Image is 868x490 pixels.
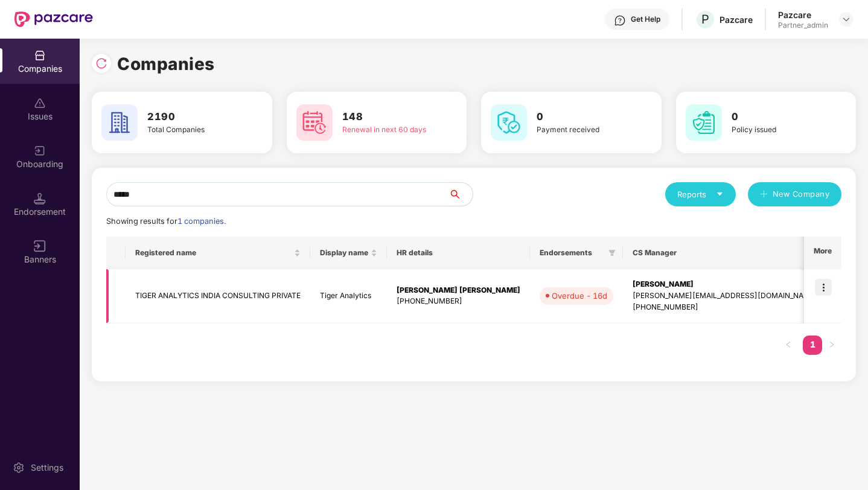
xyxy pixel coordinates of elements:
[606,246,618,260] span: filter
[537,109,627,125] h3: 0
[701,12,709,27] span: P
[126,237,310,269] th: Registered name
[310,237,387,269] th: Display name
[633,290,817,302] div: [PERSON_NAME][EMAIL_ADDRESS][DOMAIN_NAME]
[732,124,822,136] div: Policy issued
[608,249,616,256] span: filter
[614,14,626,27] img: svg+xml;base64,PHN2ZyBpZD0iSGVscC0zMngzMiIgeG1sbnM9Imh0dHA6Ly93d3cudzMub3JnLzIwMDAvc3ZnIiB3aWR0aD...
[397,285,520,296] div: [PERSON_NAME] [PERSON_NAME]
[677,188,724,200] div: Reports
[342,124,432,136] div: Renewal in next 60 days
[177,217,226,226] span: 1 companies.
[14,11,93,27] img: New Pazcare Logo
[720,14,753,25] div: Pazcare
[34,97,46,109] img: svg+xml;base64,PHN2ZyBpZD0iSXNzdWVzX2Rpc2FibGVkIiB4bWxucz0iaHR0cDovL3d3dy53My5vcmcvMjAwMC9zdmciIH...
[748,182,841,206] button: plusNew Company
[34,145,46,157] img: svg+xml;base64,PHN2ZyB3aWR0aD0iMjAiIGhlaWdodD0iMjAiIHZpZXdCb3g9IjAgMCAyMCAyMCIgZmlsbD0ibm9uZSIgeG...
[822,336,841,355] button: right
[773,188,830,200] span: New Company
[779,336,798,355] li: Previous Page
[101,104,138,141] img: svg+xml;base64,PHN2ZyB4bWxucz0iaHR0cDovL3d3dy53My5vcmcvMjAwMC9zdmciIHdpZHRoPSI2MCIgaGVpZ2h0PSI2MC...
[34,49,46,62] img: svg+xml;base64,PHN2ZyBpZD0iQ29tcGFuaWVzIiB4bWxucz0iaHR0cDovL3d3dy53My5vcmcvMjAwMC9zdmciIHdpZHRoPS...
[804,237,841,269] th: More
[387,237,530,269] th: HR details
[841,14,851,24] img: svg+xml;base64,PHN2ZyBpZD0iRHJvcGRvd24tMzJ4MzIiIHhtbG5zPSJodHRwOi8vd3d3LnczLm9yZy8yMDAwL3N2ZyIgd2...
[815,279,832,296] img: icon
[342,109,432,125] h3: 148
[803,336,822,354] a: 1
[147,109,237,125] h3: 2190
[803,336,822,355] li: 1
[126,269,310,323] td: TIGER ANALYTICS INDIA CONSULTING PRIVATE
[732,109,822,125] h3: 0
[552,290,607,302] div: Overdue - 16d
[147,124,237,136] div: Total Companies
[448,189,473,199] span: search
[27,462,67,474] div: Settings
[633,248,808,258] span: CS Manager
[13,462,25,474] img: svg+xml;base64,PHN2ZyBpZD0iU2V0dGluZy0yMHgyMCIgeG1sbnM9Imh0dHA6Ly93d3cudzMub3JnLzIwMDAvc3ZnIiB3aW...
[778,21,828,30] div: Partner_admin
[320,248,368,258] span: Display name
[491,104,527,141] img: svg+xml;base64,PHN2ZyB4bWxucz0iaHR0cDovL3d3dy53My5vcmcvMjAwMC9zdmciIHdpZHRoPSI2MCIgaGVpZ2h0PSI2MC...
[760,190,768,200] span: plus
[117,51,215,77] h1: Companies
[716,190,724,198] span: caret-down
[785,341,792,348] span: left
[34,240,46,252] img: svg+xml;base64,PHN2ZyB3aWR0aD0iMTYiIGhlaWdodD0iMTYiIHZpZXdCb3g9IjAgMCAxNiAxNiIgZmlsbD0ibm9uZSIgeG...
[106,217,226,226] span: Showing results for
[686,104,722,141] img: svg+xml;base64,PHN2ZyB4bWxucz0iaHR0cDovL3d3dy53My5vcmcvMjAwMC9zdmciIHdpZHRoPSI2MCIgaGVpZ2h0PSI2MC...
[448,182,473,206] button: search
[397,296,520,307] div: [PHONE_NUMBER]
[540,248,604,258] span: Endorsements
[822,336,841,355] li: Next Page
[135,248,292,258] span: Registered name
[778,9,828,21] div: Pazcare
[828,341,835,348] span: right
[296,104,333,141] img: svg+xml;base64,PHN2ZyB4bWxucz0iaHR0cDovL3d3dy53My5vcmcvMjAwMC9zdmciIHdpZHRoPSI2MCIgaGVpZ2h0PSI2MC...
[34,192,46,205] img: svg+xml;base64,PHN2ZyB3aWR0aD0iMTQuNSIgaGVpZ2h0PSIxNC41IiB2aWV3Qm94PSIwIDAgMTYgMTYiIGZpbGw9Im5vbm...
[310,269,387,323] td: Tiger Analytics
[633,279,817,290] div: [PERSON_NAME]
[537,124,627,136] div: Payment received
[95,57,107,69] img: svg+xml;base64,PHN2ZyBpZD0iUmVsb2FkLTMyeDMyIiB4bWxucz0iaHR0cDovL3d3dy53My5vcmcvMjAwMC9zdmciIHdpZH...
[779,336,798,355] button: left
[631,14,660,24] div: Get Help
[633,302,817,313] div: [PHONE_NUMBER]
